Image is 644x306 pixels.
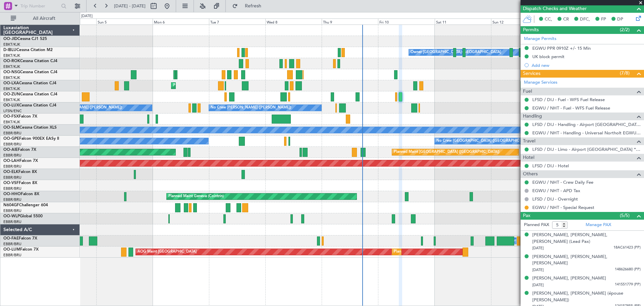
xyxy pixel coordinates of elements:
[3,219,21,224] a: EBBR/BRU
[114,3,146,9] span: [DATE] - [DATE]
[523,137,535,145] span: Travel
[613,245,641,251] span: 18AC61423 (PP)
[229,1,269,11] button: Refresh
[3,236,37,241] a: OO-FAEFalcon 7X
[523,170,538,178] span: Others
[532,179,593,185] a: EGWU / NHT - Crew Daily Fee
[3,159,19,163] span: OO-LAH
[3,153,21,158] a: EBBR/BRU
[532,254,641,267] div: [PERSON_NAME], [PERSON_NAME], [PERSON_NAME]
[3,208,21,213] a: EBBR/BRU
[532,45,591,51] div: EGWU PPR 0910Z +/- 15 Min
[523,70,540,78] span: Services
[3,181,37,185] a: OO-VSFFalcon 8X
[532,246,544,251] span: [DATE]
[3,192,21,196] span: OO-HHO
[532,275,606,282] div: [PERSON_NAME], [PERSON_NAME]
[3,164,21,169] a: EBBR/BRU
[3,103,19,107] span: OO-LUX
[42,103,122,113] div: No Crew [PERSON_NAME] ([PERSON_NAME])
[3,137,19,141] span: OO-GPE
[3,242,21,247] a: EBBR/BRU
[3,175,21,180] a: EBBR/BRU
[3,48,53,52] a: D-IBLUCessna Citation M2
[532,290,641,303] div: [PERSON_NAME], [PERSON_NAME] (épouse [PERSON_NAME])
[580,16,590,23] span: DFC,
[3,115,19,119] span: OO-FSX
[3,126,57,130] a: OO-SLMCessna Citation XLS
[173,81,251,91] div: Planned Maint Kortrijk-[GEOGRAPHIC_DATA]
[545,16,552,23] span: CC,
[523,154,534,162] span: Hotel
[3,181,19,185] span: OO-VSF
[3,131,21,136] a: EBBR/BRU
[3,70,57,74] a: OO-NSGCessna Citation CJ4
[3,59,20,63] span: OO-ROK
[411,47,501,57] div: Owner [GEOGRAPHIC_DATA]-[GEOGRAPHIC_DATA]
[3,92,20,96] span: OO-ZUN
[3,81,19,85] span: OO-LXA
[3,70,20,74] span: OO-NSG
[532,267,544,272] span: [DATE]
[532,62,641,68] div: Add new
[394,147,499,157] div: Planned Maint [GEOGRAPHIC_DATA] ([GEOGRAPHIC_DATA])
[3,137,59,141] a: OO-GPEFalcon 900EX EASy II
[3,203,48,207] a: N604GFChallenger 604
[3,197,21,202] a: EBBR/BRU
[491,18,547,25] div: Sun 12
[3,59,57,63] a: OO-ROKCessna Citation CJ4
[3,170,37,174] a: OO-ELKFalcon 8X
[7,13,73,24] button: All Aircraft
[378,18,434,25] div: Fri 10
[532,97,605,102] a: LFSD / DIJ - Fuel - WFS Fuel Release
[168,191,224,202] div: Planned Maint Geneva (Cointrin)
[3,159,38,163] a: OO-LAHFalcon 7X
[3,214,20,218] span: OO-WLP
[615,282,641,288] span: 141551779 (PP)
[3,37,47,41] a: OO-JIDCessna CJ1 525
[3,142,21,147] a: EBBR/BRU
[3,37,17,41] span: OO-JID
[3,48,16,52] span: D-IBLU
[3,115,37,119] a: OO-FSXFalcon 7X
[532,122,641,127] a: LFSD / DIJ - Handling - Airport [GEOGRAPHIC_DATA] **MyHandling** LFSD / DIJ
[523,113,542,120] span: Handling
[436,136,549,146] div: No Crew [GEOGRAPHIC_DATA] ([GEOGRAPHIC_DATA] National)
[17,16,71,21] span: All Aircraft
[532,105,610,111] a: EGWU / NHT - Fuel - WFS Fuel Release
[3,126,19,130] span: OO-SLM
[3,186,21,191] a: EBBR/BRU
[239,4,267,8] span: Refresh
[3,148,36,152] a: OO-AIEFalcon 7X
[563,16,569,23] span: CR
[265,18,322,25] div: Wed 8
[601,16,606,23] span: FP
[3,92,57,96] a: OO-ZUNCessna Citation CJ4
[96,18,153,25] div: Sun 5
[617,16,623,23] span: DP
[532,54,565,59] div: UK block permit
[532,232,641,245] div: [PERSON_NAME], [PERSON_NAME], [PERSON_NAME] (Lead Pax)
[20,1,59,11] input: Trip Number
[3,192,39,196] a: OO-HHOFalcon 8X
[3,248,20,252] span: OO-LUM
[322,18,378,25] div: Thu 9
[153,18,209,25] div: Mon 6
[532,282,544,288] span: [DATE]
[3,253,21,258] a: EBBR/BRU
[3,75,20,80] a: EBKT/KJK
[435,18,491,25] div: Sat 11
[523,5,587,13] span: Dispatch Checks and Weather
[532,196,578,202] a: LFSD / DIJ - Overnight
[394,247,515,257] div: Planned Maint [GEOGRAPHIC_DATA] ([GEOGRAPHIC_DATA] National)
[3,248,39,252] a: OO-LUMFalcon 7X
[532,146,641,152] a: LFSD / DIJ - Limo - Airport [GEOGRAPHIC_DATA] **MyHandling** LFSD / DIJ
[3,236,19,241] span: OO-FAE
[81,13,93,19] div: [DATE]
[3,120,20,125] a: EBKT/KJK
[209,18,265,25] div: Tue 7
[586,222,611,228] a: Manage PAX
[3,86,20,91] a: EBKT/KJK
[532,188,580,193] a: EGWU / NHT - APD Tax
[620,26,630,33] span: (2/2)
